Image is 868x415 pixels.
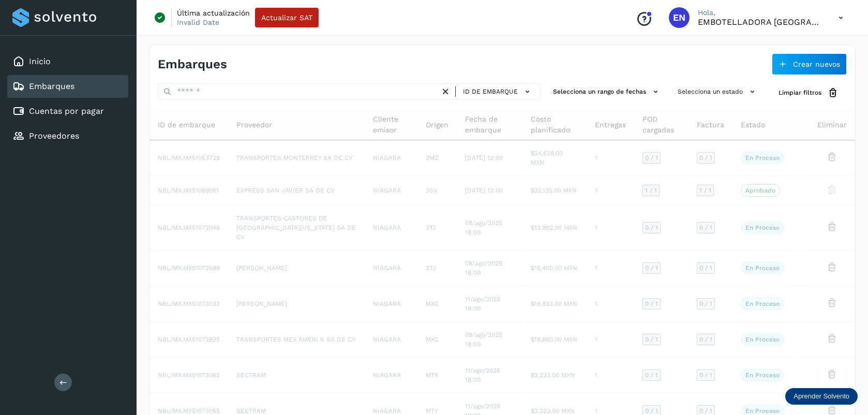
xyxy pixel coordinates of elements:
span: Costo planificado [531,114,578,136]
p: En proceso [745,224,780,231]
td: MXC [417,322,457,358]
td: $13,992.00 MXN [522,205,587,250]
td: NIAGARA [365,322,417,358]
span: [DATE] 12:00 [465,187,503,194]
td: $18,933.00 MXN [522,286,587,322]
span: Entregas [595,120,626,130]
span: 0 / 1 [699,155,712,161]
span: NBL/MX.MX51069061 [158,187,219,194]
span: 1 / 1 [699,187,711,194]
span: 1 / 1 [645,187,657,194]
span: 08/ago/2025 18:00 [465,219,502,236]
span: Cliente emisor [373,114,409,136]
td: MTY [417,358,457,393]
p: En proceso [745,407,780,414]
td: 1 [587,176,634,205]
button: ID de embarque [460,84,536,99]
span: 0 / 1 [699,336,712,343]
td: 3SV [417,176,457,205]
span: NBL/MX.MX51053729 [158,154,220,161]
span: NBL/MX.MX51073033 [158,300,220,307]
p: Aprobado [745,187,775,194]
td: NIAGARA [365,286,417,322]
span: 08/ago/2025 18:00 [465,260,502,276]
a: Embarques [29,81,74,91]
span: Estado [741,120,765,130]
button: Crear nuevos [772,53,847,75]
button: Limpiar filtros [770,83,847,102]
span: NBL/MX.MX51072046 [158,224,220,231]
span: NBL/MX.MX51072689 [158,264,220,272]
td: NIAGARA [365,358,417,393]
td: 3TJ [417,250,457,286]
span: 0 / 1 [645,155,658,161]
td: 1 [587,205,634,250]
span: 0 / 1 [699,301,712,307]
span: 0 / 1 [699,225,712,231]
a: Proveedores [29,131,79,141]
span: 0 / 1 [699,372,712,378]
button: Actualizar SAT [255,8,319,27]
span: 0 / 1 [699,408,712,414]
div: Proveedores [7,125,128,147]
td: 3TJ [417,205,457,250]
p: Hola, [698,8,822,17]
span: 0 / 1 [645,301,658,307]
span: 11/ago/2025 18:00 [465,367,500,383]
span: Factura [697,120,724,130]
td: $32,135.00 MXN [522,176,587,205]
span: 09/ago/2025 18:00 [465,331,502,348]
div: Embarques [7,75,128,98]
td: TRANSPORTES MONTERREY SA DE CV [228,140,365,176]
td: EXPRESS SAN JAVIER SA DE CV [228,176,365,205]
span: [DATE] 12:00 [465,154,503,161]
a: Inicio [29,56,51,66]
td: $19,860.00 MXN [522,322,587,358]
span: Origen [426,120,448,130]
td: MXC [417,286,457,322]
div: Inicio [7,50,128,73]
td: 1 [587,250,634,286]
span: POD cargadas [642,114,680,136]
div: Aprender Solvento [785,388,858,405]
span: NBL/MX.MX51072825 [158,336,220,343]
h4: Embarques [158,57,227,72]
span: 0 / 1 [645,265,658,271]
p: Invalid Date [177,18,219,27]
td: NIAGARA [365,140,417,176]
span: 11/ago/2025 18:00 [465,295,500,312]
td: 3MZ [417,140,457,176]
p: En proceso [745,300,780,307]
td: TRANSPORTES CASTORES DE [GEOGRAPHIC_DATA][US_STATE] SA DE CV [228,205,365,250]
td: [PERSON_NAME] [228,286,365,322]
span: Eliminar [817,120,847,130]
td: TRANSPORTES MEX AMERI K SA DE CV [228,322,365,358]
td: SECTRAM [228,358,365,393]
p: En proceso [745,336,780,343]
span: 0 / 1 [645,336,658,343]
td: 1 [587,322,634,358]
div: Cuentas por pagar [7,100,128,123]
span: ID de embarque [158,120,215,130]
span: Proveedor [236,120,272,130]
span: Fecha de embarque [465,114,514,136]
p: Aprender Solvento [794,392,849,401]
span: 0 / 1 [645,372,658,378]
a: Cuentas por pagar [29,106,104,116]
span: Limpiar filtros [779,88,821,97]
td: NIAGARA [365,205,417,250]
td: 1 [587,140,634,176]
p: En proceso [745,372,780,379]
span: NBL/MX.MX51073062 [158,372,220,379]
p: Última actualización [177,8,250,18]
td: $2,223.00 MXN [522,358,587,393]
span: 0 / 1 [699,265,712,271]
td: NIAGARA [365,176,417,205]
span: 0 / 1 [645,408,658,414]
td: NIAGARA [365,250,417,286]
span: NBL/MX.MX51073055 [158,407,220,414]
button: Selecciona un estado [674,83,762,100]
td: [PERSON_NAME] [228,250,365,286]
p: En proceso [745,154,780,161]
td: 1 [587,286,634,322]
